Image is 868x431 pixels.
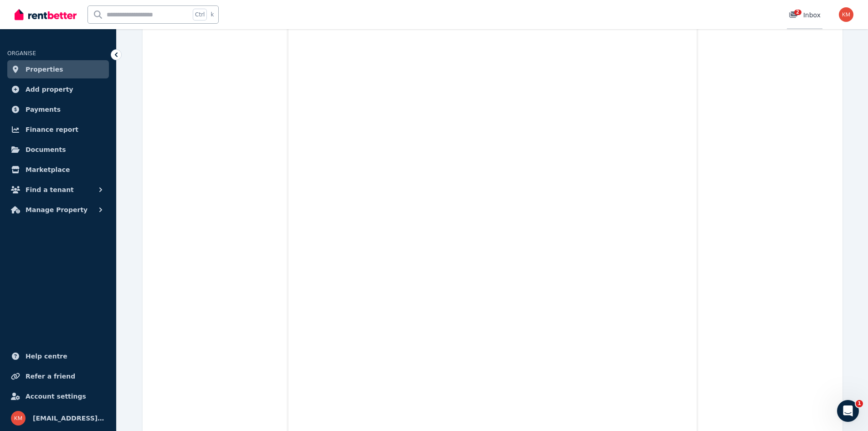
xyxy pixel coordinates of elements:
span: Marketplace [26,164,70,175]
iframe: Intercom live chat [837,400,859,422]
a: Properties [7,60,109,78]
a: Add property [7,80,109,99]
span: Finance report [26,124,78,135]
span: Refer a friend [26,371,75,382]
img: km.redding1@gmail.com [839,7,853,22]
span: ORGANISE [7,50,36,57]
span: Ctrl [193,9,207,21]
span: Help centre [26,351,67,362]
div: Inbox [789,10,821,20]
span: k [211,11,214,18]
span: Manage Property [26,204,87,215]
a: Finance report [7,120,109,139]
a: Payments [7,100,109,119]
a: Account settings [7,387,109,405]
span: Payments [26,104,61,115]
img: km.redding1@gmail.com [11,411,26,426]
button: Manage Property [7,201,109,219]
span: 1 [856,400,863,407]
span: Properties [26,64,63,75]
span: Add property [26,84,73,95]
a: Refer a friend [7,367,109,385]
a: Marketplace [7,161,109,179]
span: Account settings [26,391,86,402]
span: Find a tenant [26,184,74,195]
img: RentBetter [15,8,77,21]
span: Documents [26,144,66,155]
span: [EMAIL_ADDRESS][DOMAIN_NAME] [33,413,105,424]
span: 2 [794,10,801,15]
a: Help centre [7,347,109,365]
button: Find a tenant [7,181,109,199]
a: Documents [7,140,109,159]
